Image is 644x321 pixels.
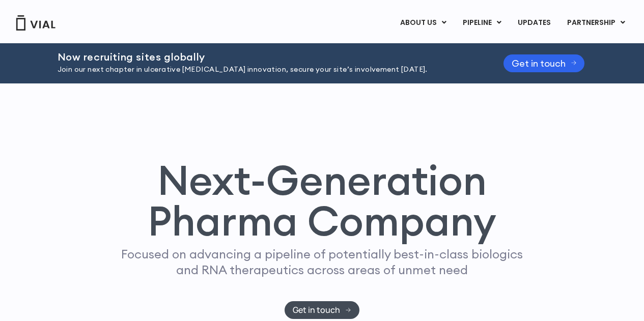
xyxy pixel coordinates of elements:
[102,160,543,241] h1: Next-Generation Pharma Company
[117,246,527,278] p: Focused on advancing a pipeline of potentially best-in-class biologics and RNA therapeutics acros...
[58,64,478,75] p: Join our next chapter in ulcerative [MEDICAL_DATA] innovation, secure your site’s involvement [DA...
[503,54,585,72] a: Get in touch
[293,306,340,314] span: Get in touch
[455,14,509,32] a: PIPELINEMenu Toggle
[15,15,56,31] img: Vial Logo
[285,301,359,319] a: Get in touch
[58,51,478,63] h2: Now recruiting sites globally
[392,14,454,32] a: ABOUT USMenu Toggle
[510,14,558,32] a: UPDATES
[512,60,566,67] span: Get in touch
[559,14,633,32] a: PARTNERSHIPMenu Toggle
